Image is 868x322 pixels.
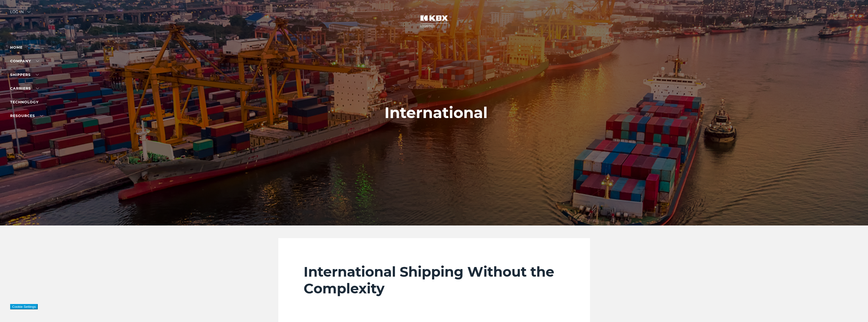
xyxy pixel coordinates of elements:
h1: International [384,104,488,121]
div: Log in [10,10,30,17]
button: Cookie Settings [10,304,38,309]
a: Company [10,59,39,63]
a: RESOURCES [10,113,43,118]
a: SHIPPERS [10,72,39,77]
img: kbx logo [415,10,453,32]
a: Technology [10,100,39,104]
a: Carriers [10,86,39,91]
a: Home [10,45,23,50]
img: arrow [27,11,30,13]
h2: International Shipping Without the Complexity [304,263,565,297]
